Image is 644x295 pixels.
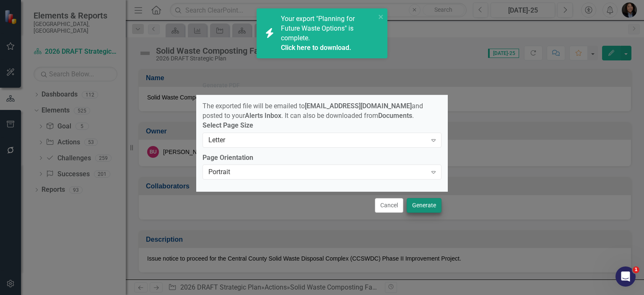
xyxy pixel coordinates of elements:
[208,135,427,145] div: Letter
[407,198,441,213] button: Generate
[305,102,412,110] strong: [EMAIL_ADDRESS][DOMAIN_NAME]
[245,112,281,120] strong: Alerts Inbox
[203,82,240,89] div: Generate PDF
[633,266,639,273] span: 1
[375,198,403,213] button: Cancel
[203,121,441,131] label: Select Page Size
[203,153,441,163] label: Page Orientation
[281,44,351,52] a: Click here to download.
[208,167,427,177] div: Portrait
[378,112,412,120] strong: Documents
[378,12,384,21] button: close
[615,266,636,287] iframe: Intercom live chat
[203,102,423,120] span: The exported file will be emailed to and posted to your . It can also be downloaded from .
[281,15,374,52] span: Your export "Planning for Future Waste Options" is complete.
